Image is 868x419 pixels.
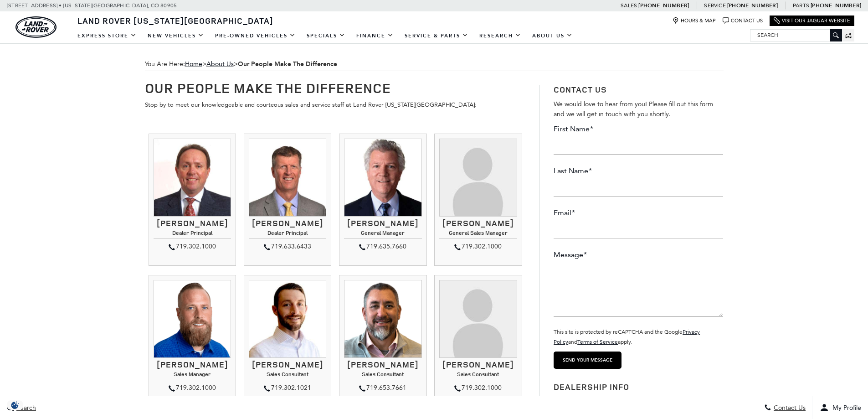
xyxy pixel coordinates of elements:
div: Breadcrumbs [145,57,724,71]
span: > [185,60,337,68]
a: EXPRESS STORE [72,28,142,44]
img: Trebor Alvord [344,280,421,357]
span: My Profile [829,404,861,412]
div: 719.302.1000 [154,241,231,252]
nav: Main Navigation [72,28,578,44]
button: Open user profile menu [813,396,868,419]
a: Home [185,60,202,68]
img: Kevin Heim [249,280,326,357]
h4: Dealer Principal [249,230,326,238]
a: About Us [527,28,578,44]
strong: Our People Make The Difference [238,60,337,68]
a: Pre-Owned Vehicles [210,28,301,44]
span: Sales [621,2,637,9]
h3: [PERSON_NAME] [344,219,421,228]
div: 719.633.6433 [249,241,326,252]
a: About Us [206,60,234,68]
a: [PHONE_NUMBER] [811,2,861,9]
div: 719.635.7660 [344,241,421,252]
h3: [PERSON_NAME] [439,219,517,228]
a: Hours & Map [673,17,716,24]
a: Terms of Service [577,339,618,345]
span: Service [704,2,725,9]
h3: [PERSON_NAME] [439,360,517,369]
h3: [PERSON_NAME] [344,360,421,369]
h4: Sales Consultant [344,371,421,380]
a: Research [474,28,527,44]
span: Land Rover [US_STATE][GEOGRAPHIC_DATA] [77,15,273,26]
h3: [PERSON_NAME] [154,219,231,228]
h4: Sales Consultant [249,371,326,380]
span: You Are Here: [145,57,724,71]
h4: General Manager [344,230,421,238]
h3: [PERSON_NAME] [154,360,231,369]
h3: Dealership Info [554,383,723,392]
span: Contact Us [771,404,806,412]
small: This site is protected by reCAPTCHA and the Google and apply. [554,329,700,345]
label: Message [554,250,587,260]
label: First Name [554,124,593,134]
span: Parts [793,2,809,9]
span: > [206,60,337,68]
h4: Sales Consultant [439,371,517,380]
a: Land Rover [US_STATE][GEOGRAPHIC_DATA] [72,15,279,26]
span: We would love to hear from you! Please fill out this form and we will get in touch with you shortly. [554,100,713,118]
a: Specials [301,28,351,44]
div: 719.302.1021 [249,383,326,393]
img: Gracie Dean [439,280,517,357]
a: Service & Parts [399,28,474,44]
h4: Dealer Principal [154,230,231,238]
a: New Vehicles [142,28,210,44]
img: Jesse Lyon [154,280,231,357]
h3: [PERSON_NAME] [249,360,326,369]
img: Opt-Out Icon [5,400,26,410]
img: Kimberley Zacharias [439,139,517,216]
h4: Sales Manager [154,371,231,380]
a: [PHONE_NUMBER] [727,2,778,9]
label: Last Name [554,166,592,176]
p: Stop by to meet our knowledgeable and courteous sales and service staff at Land Rover [US_STATE][... [145,100,526,110]
input: Send your message [554,352,621,369]
section: Click to Open Cookie Consent Modal [5,400,26,410]
div: 719.302.1000 [154,383,231,393]
a: Visit Our Jaguar Website [774,17,850,24]
div: 719.302.1000 [439,383,517,393]
div: 719.302.1000 [439,241,517,252]
img: Ray Reilly [344,139,421,216]
img: Mike Jorgensen [249,139,326,216]
a: land-rover [15,16,56,38]
div: 719.653.7661 [344,383,421,393]
img: Land Rover [15,16,56,38]
h3: [PERSON_NAME] [249,219,326,228]
h4: General Sales Manager [439,230,517,238]
a: [PHONE_NUMBER] [638,2,689,9]
h3: Contact Us [554,85,723,95]
h1: Our People Make The Difference [145,80,526,95]
label: Email [554,208,575,218]
a: [STREET_ADDRESS] • [US_STATE][GEOGRAPHIC_DATA], CO 80905 [7,2,177,9]
input: Search [750,30,842,41]
a: Contact Us [723,17,763,24]
img: Thom Buckley [154,139,231,216]
a: Finance [351,28,399,44]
